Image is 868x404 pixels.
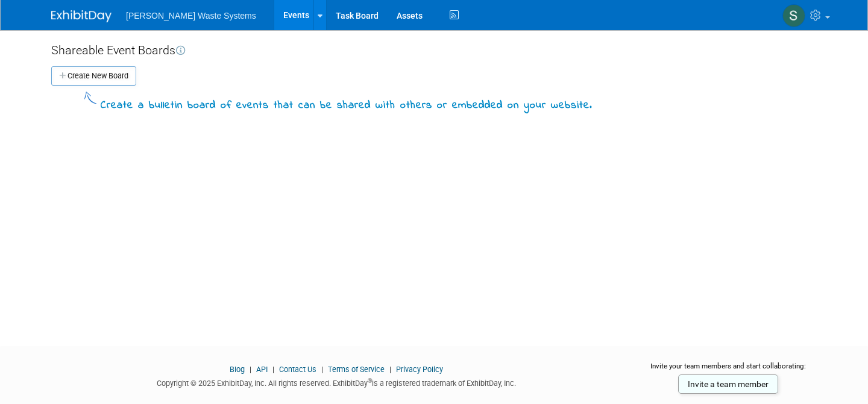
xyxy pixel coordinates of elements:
a: Blog [230,365,245,374]
a: Privacy Policy [396,365,443,374]
div: Shareable Event Boards [51,42,817,59]
span: | [247,365,254,374]
div: Copyright © 2025 ExhibitDay, Inc. All rights reserved. ExhibitDay is a registered trademark of Ex... [51,375,621,389]
div: Invite your team members and start collaborating: [639,361,817,379]
span: | [386,365,394,374]
a: Terms of Service [328,365,385,374]
sup: ® [368,377,372,384]
a: Contact Us [279,365,316,374]
a: API [256,365,268,374]
span: | [269,365,277,374]
img: Steph Backes [782,4,805,27]
button: Create New Board [51,66,136,86]
span: | [318,365,326,374]
div: Create a bulletin board of events that can be shared with others or embedded on your website. [101,98,593,113]
a: Invite a team member [678,374,778,394]
img: ExhibitDay [51,10,112,22]
span: [PERSON_NAME] Waste Systems [126,11,256,21]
